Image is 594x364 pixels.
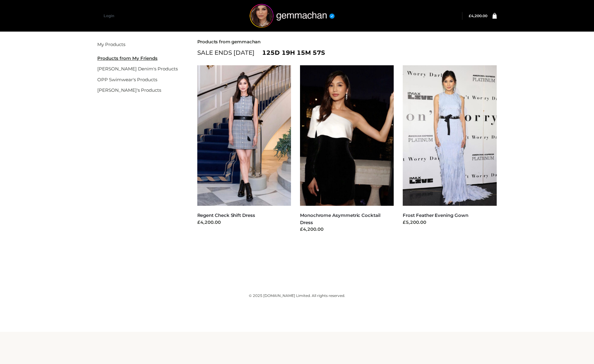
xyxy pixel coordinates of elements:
a: Regent Check Shift Dress [197,212,255,218]
div: £4,200.00 [300,226,394,233]
div: SALE ENDS [DATE] [197,48,497,58]
bdi: 4,200.00 [469,14,487,18]
span: £ [469,14,471,18]
img: gemmachan [247,4,337,28]
a: Monochrome Asymmetric Cocktail Dress [300,212,380,225]
a: Frost Feather Evening Gown [403,212,468,218]
div: £5,200.00 [403,219,497,226]
u: Products from My Friends [97,55,158,61]
h2: Products from gemmachan [197,39,497,45]
span: 125d 19h 15m 57s [262,48,325,58]
a: [PERSON_NAME]'s Products [97,87,161,93]
a: My Products [97,42,125,47]
div: £4,200.00 [197,219,291,226]
a: OPP Swimwear's Products [97,77,157,82]
a: Login [104,14,114,18]
a: [PERSON_NAME] Denim's Products [97,66,178,72]
a: £4,200.00 [469,14,487,18]
div: © 2025 [DOMAIN_NAME] Limited. All rights reserved. [97,293,497,299]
